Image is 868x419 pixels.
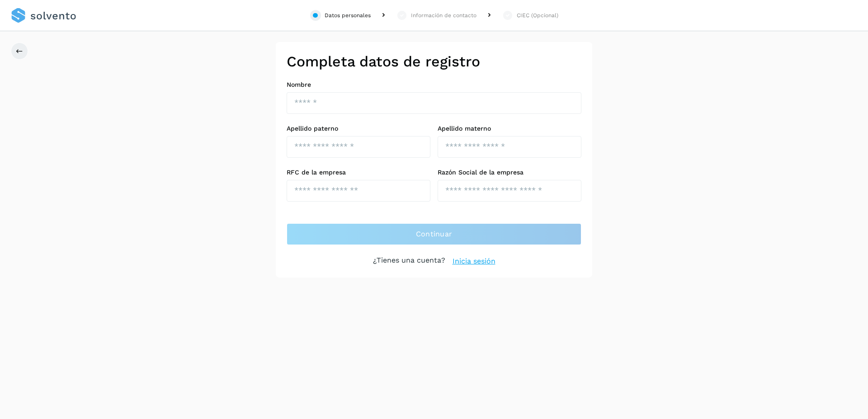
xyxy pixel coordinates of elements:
[453,256,495,267] a: Inicia sesión
[287,223,581,245] button: Continuar
[287,169,430,176] label: RFC de la empresa
[325,11,371,19] div: Datos personales
[438,125,581,132] label: Apellido materno
[373,256,445,267] p: ¿Tienes una cuenta?
[287,53,581,70] h2: Completa datos de registro
[438,169,581,176] label: Razón Social de la empresa
[517,11,558,19] div: CIEC (Opcional)
[411,11,476,19] div: Información de contacto
[287,125,430,132] label: Apellido paterno
[416,229,453,239] span: Continuar
[287,81,581,89] label: Nombre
